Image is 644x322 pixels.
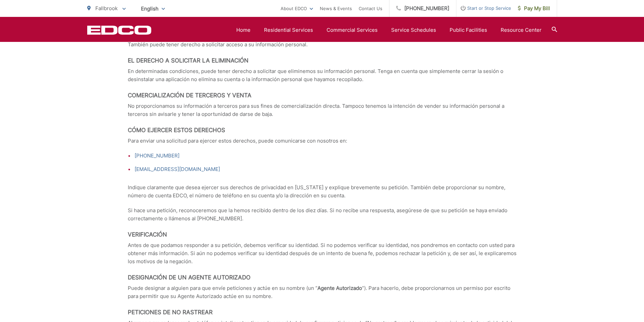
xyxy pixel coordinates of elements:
[281,4,313,13] a: About EDCO
[450,26,487,34] a: Public Facilities
[518,4,550,13] span: Pay My Bill
[317,285,362,291] strong: Agente Autorizado
[128,137,517,145] p: Para enviar una solicitud para ejercer estos derechos, puede comunicarse con nosotros en:
[359,4,382,13] a: Contact Us
[264,26,313,34] a: Residential Services
[128,309,517,316] h3: Peticiones de no rastrear
[136,3,170,15] span: English
[128,127,517,133] h3: Cómo ejercer estos derechos
[320,4,352,13] a: News & Events
[128,231,517,238] h3: Verificación
[128,274,517,281] h3: Designación de un agente autorizado
[128,57,517,64] h3: El derecho a solicitar la eliminación
[236,26,251,34] a: Home
[87,25,151,35] a: EDCD logo. Return to the homepage.
[327,26,378,34] a: Commercial Services
[501,26,542,34] a: Resource Center
[128,92,517,99] h3: Comercialización de terceros y venta
[128,206,517,223] p: Si hace una petición, reconoceremos que la hemos recibido dentro de los diez días. Si no recibe u...
[128,284,517,300] p: Puede designar a alguien para que envíe peticiones y actúe en su nombre (un “ “). Para hacerlo, d...
[128,102,517,118] p: No proporcionamos su información a terceros para sus fines de comercialización directa. Tampoco t...
[391,26,436,34] a: Service Schedules
[128,241,517,266] p: Antes de que podamos responder a su petición, debemos verificar su identidad. Si no podemos verif...
[128,41,517,49] p: También puede tener derecho a solicitar acceso a su información personal.
[128,183,517,200] p: Indique claramente que desea ejercer sus derechos de privacidad en [US_STATE] y explique brevemen...
[135,152,180,160] a: [PHONE_NUMBER]
[128,67,517,83] p: En determinadas condiciones, puede tener derecho a solicitar que eliminemos su información person...
[135,165,220,173] a: [EMAIL_ADDRESS][DOMAIN_NAME]
[95,5,118,11] span: Fallbrook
